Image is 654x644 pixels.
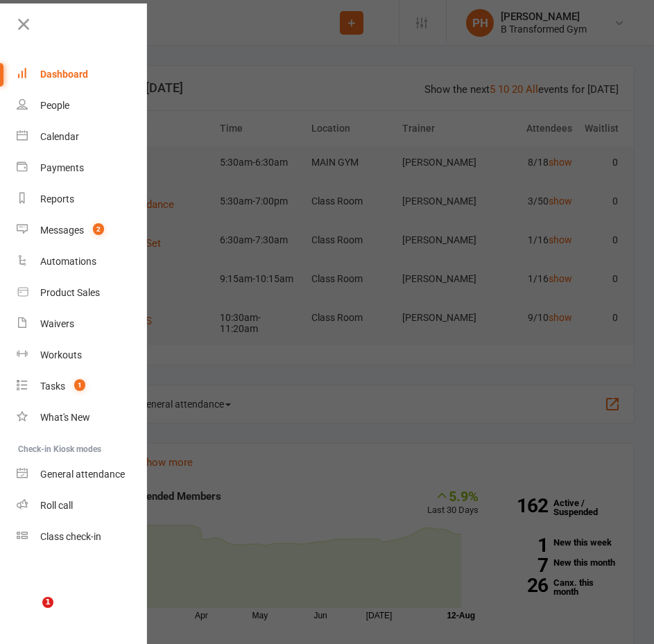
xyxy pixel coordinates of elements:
span: 2 [93,223,104,235]
div: Tasks [40,381,65,392]
div: People [40,100,69,111]
a: People [17,90,148,121]
div: Waivers [40,318,74,329]
div: Class check-in [40,531,101,542]
a: Class kiosk mode [17,521,148,552]
span: 1 [42,597,53,608]
div: Messages [40,225,84,236]
a: General attendance kiosk mode [17,459,148,490]
a: What's New [17,402,148,433]
a: Workouts [17,340,148,371]
iframe: Intercom live chat [14,597,47,630]
div: Workouts [40,349,82,360]
a: Tasks 1 [17,371,148,402]
a: Dashboard [17,59,148,90]
a: Calendar [17,121,148,153]
a: Messages 2 [17,215,148,246]
div: Calendar [40,131,79,142]
div: Roll call [40,500,73,511]
div: Product Sales [40,287,100,298]
a: Waivers [17,308,148,340]
a: Reports [17,184,148,215]
div: General attendance [40,469,125,480]
a: Payments [17,153,148,184]
div: Automations [40,256,96,267]
div: Reports [40,193,74,204]
span: 1 [74,379,85,391]
div: What's New [40,412,90,423]
div: Payments [40,162,84,173]
a: Product Sales [17,277,148,308]
a: Roll call [17,490,148,521]
a: Automations [17,246,148,277]
div: Dashboard [40,69,88,80]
